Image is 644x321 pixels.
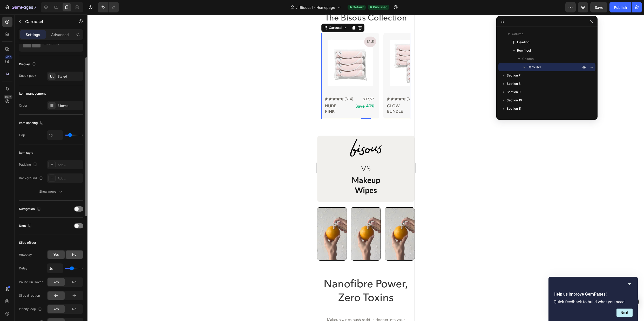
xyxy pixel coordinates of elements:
[37,88,48,95] div: Save
[373,5,387,10] span: Published
[39,189,63,194] div: Show more
[353,5,364,10] span: Default
[53,252,59,257] span: Yes
[19,73,36,78] div: Sneak peek
[590,2,607,12] button: Save
[69,88,98,100] h2: Glow Bundle
[90,81,98,88] p: (314)
[517,40,529,45] span: Heading
[19,150,33,155] div: Item style
[626,281,633,287] button: Hide survey
[5,55,12,59] div: 450
[19,280,43,284] div: Pause On Hover
[554,281,633,317] div: Help us improve GemPages!
[58,103,82,108] div: 3 items
[48,88,58,95] div: 40%
[73,24,124,30] p: Bundles
[19,133,25,137] div: Gap
[507,89,521,95] span: Section 9
[11,24,62,30] p: Clean
[11,11,26,16] div: Carousel
[19,266,28,271] div: Delay
[25,18,69,25] p: Carousel
[19,161,38,168] div: Padding
[72,26,118,71] a: Bisous Glow Bundles
[595,5,603,10] span: Save
[507,81,521,86] span: Section 8
[51,32,69,37] p: Advanced
[34,4,36,10] p: 7
[19,293,40,298] div: Slide direction
[19,240,36,245] div: Slide effect
[47,22,59,32] pre: Sale
[507,73,520,78] span: Section 7
[614,5,627,10] div: Publish
[19,306,43,313] div: Infinity loop
[28,121,70,145] img: gempages_571494944317900000-6f640f0c-3b90-4437-bbd3-5657be60702b.png
[522,56,534,61] span: Column
[58,163,82,167] div: Add...
[47,264,63,273] input: Auto
[34,193,63,246] video: Video
[19,252,32,257] div: Autoplay
[2,2,39,12] button: 7
[4,263,93,291] h2: Nanofibre Power, Zero Toxins
[53,307,59,311] span: Yes
[26,32,40,37] p: Settings
[609,2,631,12] button: Publish
[37,81,57,88] div: $37.57
[19,91,46,96] div: Item management
[4,95,12,99] div: Beta
[616,309,633,317] button: Next question
[58,176,82,181] div: Add...
[72,280,76,284] span: No
[7,88,36,100] h2: nude pink
[296,5,297,10] span: /
[19,61,37,68] div: Display
[19,222,33,229] div: Dots
[517,48,531,53] span: Row 1 col
[28,81,36,88] p: (314)
[317,15,415,321] iframe: Design area
[19,187,83,196] button: Show more
[19,103,28,108] div: Order
[72,23,124,31] div: Rich Text Editor. Editing area: main
[507,98,522,103] span: Section 10
[527,65,541,70] span: Carousel
[554,299,633,304] p: Quick feedback to build what you need.
[19,120,45,127] div: Item spacing
[512,31,523,37] span: Column
[72,307,76,311] span: No
[47,130,63,140] input: Auto
[53,280,59,284] span: Yes
[554,291,633,297] h2: Help us improve GemPages!
[58,74,82,79] div: Styled
[68,193,97,246] video: Video
[98,2,119,12] div: Undo/Redo
[10,26,56,71] a: Bisous Cloth - Nude Pink
[19,175,44,182] div: Background
[507,106,521,111] span: Section 11
[19,206,42,213] div: Navigation
[299,5,335,10] span: [Bisous] - Homepage
[72,252,76,257] span: No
